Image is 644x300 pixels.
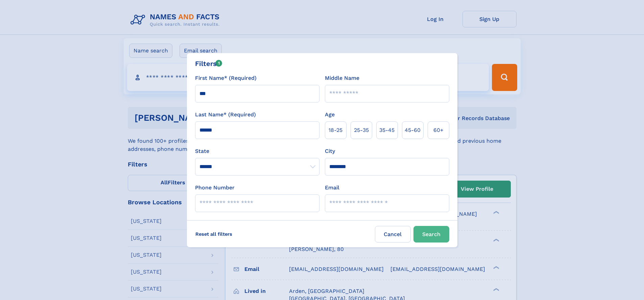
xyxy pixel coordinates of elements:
label: City [325,147,335,155]
label: Middle Name [325,74,359,82]
label: Reset all filters [191,226,237,242]
label: Phone Number [195,184,235,192]
label: Last Name* (Required) [195,111,256,119]
button: Search [413,226,449,243]
span: 18‑25 [329,126,342,134]
span: 45‑60 [405,126,421,134]
label: Age [325,111,335,119]
div: Filters [195,59,222,69]
label: State [195,147,319,155]
label: First Name* (Required) [195,74,257,82]
label: Cancel [375,226,411,243]
span: 35‑45 [379,126,395,134]
label: Email [325,184,339,192]
span: 25‑35 [354,126,369,134]
span: 60+ [433,126,444,134]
